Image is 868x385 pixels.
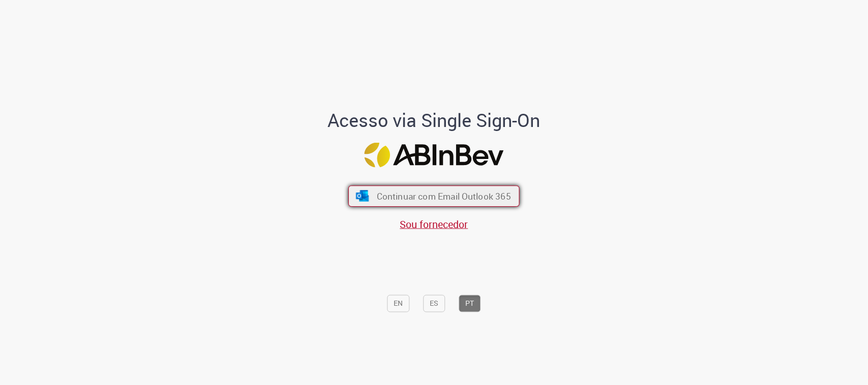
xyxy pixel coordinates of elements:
span: Continuar com Email Outlook 365 [377,190,511,202]
a: Sou fornecedor [400,217,468,231]
button: ícone Azure/Microsoft 360 Continuar com Email Outlook 365 [348,185,520,207]
button: EN [387,295,410,312]
button: ES [424,295,445,312]
h1: Acesso via Single Sign-On [293,110,575,131]
button: PT [459,295,481,312]
img: Logo ABInBev [365,142,504,167]
img: ícone Azure/Microsoft 360 [355,190,370,202]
